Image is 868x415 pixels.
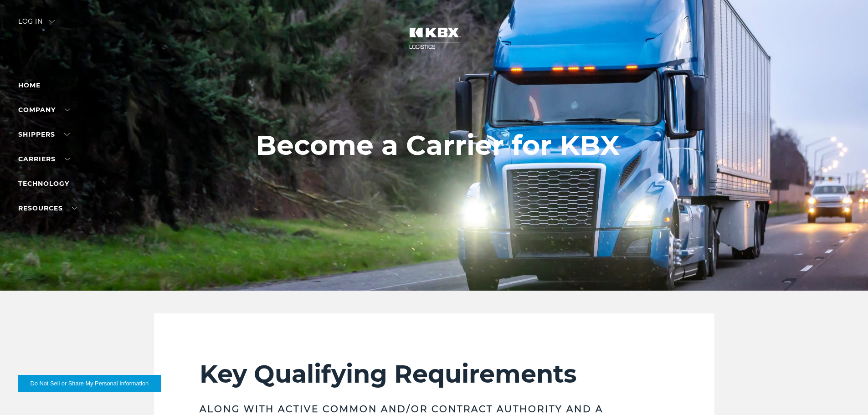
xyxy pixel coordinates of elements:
[400,18,468,58] img: kbx logo
[822,371,868,415] iframe: Chat Widget
[18,81,41,89] a: Home
[49,20,55,23] img: arrow
[200,359,669,389] h2: Key Qualifying Requirements
[18,204,77,212] a: RESOURCES
[18,375,161,392] button: Do Not Sell or Share My Personal Information
[18,155,70,163] a: Carriers
[18,106,70,114] a: Company
[18,179,69,188] a: Technology
[18,18,55,31] div: Log in
[18,130,70,138] a: SHIPPERS
[256,130,620,161] h1: Become a Carrier for KBX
